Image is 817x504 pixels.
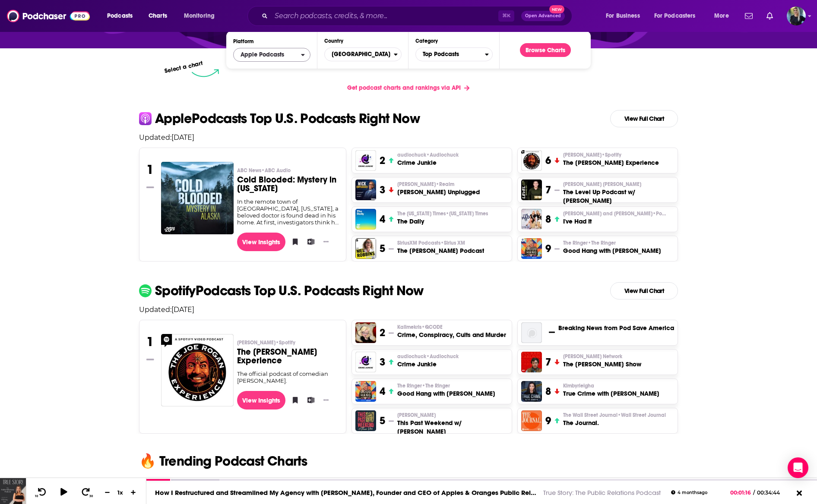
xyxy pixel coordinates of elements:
button: open menu [708,9,740,23]
h3: The [PERSON_NAME] Experience [237,348,339,365]
button: Add to List [304,235,313,248]
a: Browse Charts [520,43,571,57]
p: SiriusXM Podcasts • Sirius XM [397,239,484,246]
h3: 3 [380,183,385,196]
span: audiochuck [397,353,459,360]
img: Crime Junkie [355,352,376,372]
h3: 5 [380,242,385,255]
h3: 5 [380,414,385,427]
span: • Spotify [602,152,621,158]
a: [PERSON_NAME] NetworkThe [PERSON_NAME] Show [563,353,641,369]
p: Updated: [DATE] [132,133,685,142]
button: 10 [33,487,50,498]
a: The Level Up Podcast w/ Paul Alex [521,180,542,200]
a: The Daily [355,209,376,230]
h2: Platforms [233,48,310,62]
h3: 8 [545,213,551,226]
button: open menu [233,48,310,62]
a: [PERSON_NAME]This Past Weekend w/ [PERSON_NAME] [397,412,508,436]
h3: 6 [545,154,551,167]
span: Apple Podcasts [241,52,284,58]
p: Kallmekris • QCODE [397,324,506,331]
p: ABC News • ABC Audio [237,167,339,174]
h3: 9 [545,414,551,427]
a: Get podcast charts and rankings via API [340,77,476,98]
a: [PERSON_NAME]•SpotifyThe [PERSON_NAME] Experience [563,151,659,167]
p: Kimbyrleigha [563,382,659,389]
h3: The [PERSON_NAME] Podcast [397,246,484,255]
span: Charts [149,10,167,22]
a: KimbyrleighaTrue Crime with [PERSON_NAME] [563,382,659,398]
h3: Crime Junkie [397,158,459,167]
span: • PodcastOne [652,211,686,217]
a: View Full Chart [610,110,678,127]
span: Logged in as ChelseaKershaw [787,6,806,25]
span: • Audiochuck [426,152,459,158]
a: The Tucker Carlson Show [521,352,542,372]
a: I've Had It [521,209,542,230]
button: open menu [649,9,708,23]
a: The Joe Rogan Experience [521,150,542,171]
img: select arrow [192,69,219,77]
span: For Business [606,10,640,22]
a: SiriusXM Podcasts•Sirius XMThe [PERSON_NAME] Podcast [397,239,484,255]
img: The Journal. [521,410,542,431]
p: Tucker Carlson Network [563,353,641,360]
a: Show notifications dropdown [741,9,756,23]
button: Bookmark Podcast [289,394,298,406]
a: Cold Blooded: Mystery in Alaska [161,162,234,234]
h3: 7 [545,183,551,196]
a: Breaking News from Pod Save America [521,322,542,343]
p: audiochuck • Audiochuck [397,151,459,158]
h3: 3 [380,356,385,369]
h3: Cold Blooded: Mystery in [US_STATE] [237,176,339,193]
span: • Realm [436,181,454,187]
a: View Insights [237,391,286,409]
h3: I've Had It [563,217,667,226]
span: [GEOGRAPHIC_DATA] [325,47,394,62]
a: [PERSON_NAME]•Realm[PERSON_NAME] Unplugged [397,181,480,196]
button: Bookmark Podcast [289,235,298,248]
a: audiochuck•AudiochuckCrime Junkie [397,151,459,167]
button: Show More Button [320,237,332,246]
span: The Wall Street Journal [563,412,666,419]
span: • The Ringer [588,240,616,246]
span: Kallmekris [397,324,443,331]
img: Mick Unplugged [355,180,376,200]
span: • Wall Street Journal [617,412,666,418]
h3: 4 [380,213,385,226]
img: The Mel Robbins Podcast [355,238,376,259]
a: [PERSON_NAME]•SpotifyThe [PERSON_NAME] Experience [237,339,339,370]
a: Good Hang with Amy Poehler [355,381,376,402]
h3: This Past Weekend w/ [PERSON_NAME] [397,419,508,436]
p: The Ringer • The Ringer [397,382,495,389]
img: Crime Junkie [355,150,376,171]
a: Show notifications dropdown [763,9,776,23]
h3: 1 [146,334,154,350]
span: Get podcast charts and rankings via API [347,84,461,91]
a: The [US_STATE] Times•[US_STATE] TimesThe Daily [397,210,488,226]
a: ABC News•ABC AudioCold Blooded: Mystery in [US_STATE] [237,167,339,198]
span: [PERSON_NAME] [237,339,295,346]
span: Open Advanced [525,14,561,18]
span: • QCODE [421,324,443,330]
h3: Breaking News from Pod Save America [558,324,674,332]
a: How I Restructured and Streamlined My Agency with [PERSON_NAME], Founder and CEO of Apples & Oran... [155,488,536,497]
h3: 9 [545,242,551,255]
h3: 1 [146,162,154,177]
span: For Podcasters [654,10,696,22]
p: Joe Rogan • Spotify [237,339,339,346]
span: • Audiochuck [426,353,459,359]
span: [PERSON_NAME] [563,151,621,158]
h3: 2 [380,154,385,167]
h3: Crime, Conspiracy, Cults and Murder [397,331,506,339]
h3: [PERSON_NAME] Unplugged [397,188,480,196]
span: 30 [89,495,93,498]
